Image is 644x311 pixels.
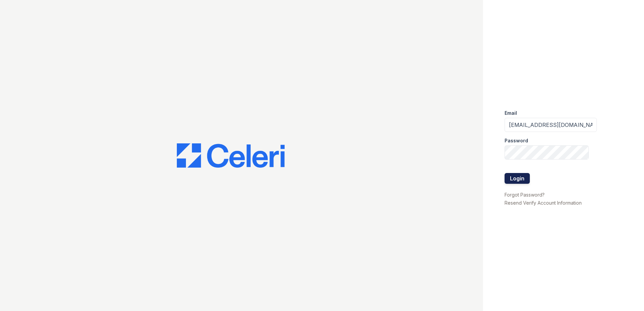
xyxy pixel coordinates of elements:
[177,143,285,168] img: CE_Logo_Blue-a8612792a0a2168367f1c8372b55b34899dd931a85d93a1a3d3e32e68fde9ad4.png
[505,110,517,116] label: Email
[505,137,528,144] label: Password
[505,200,582,206] a: Resend Verify Account Information
[505,192,545,198] a: Forgot Password?
[505,173,530,184] button: Login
